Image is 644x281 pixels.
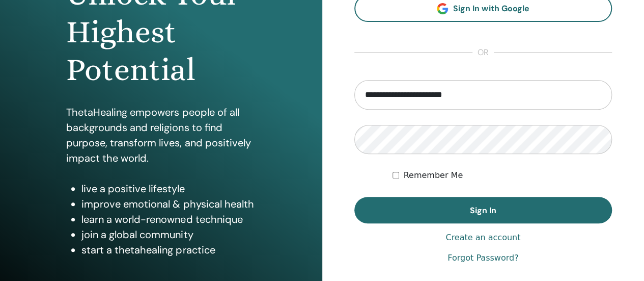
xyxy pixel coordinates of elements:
li: live a positive lifestyle [81,181,256,196]
li: join a global community [81,227,256,242]
a: Create an account [445,232,520,244]
span: Sign In [470,205,496,216]
button: Sign In [354,197,612,223]
li: start a thetahealing practice [81,242,256,258]
p: ThetaHealing empowers people of all backgrounds and religions to find purpose, transform lives, a... [66,105,256,166]
li: improve emotional & physical health [81,196,256,212]
div: Keep me authenticated indefinitely or until I manually logout [393,169,612,182]
li: learn a world-renowned technique [81,212,256,227]
span: Sign In with Google [453,3,529,14]
a: Forgot Password? [447,252,518,264]
label: Remember Me [403,169,463,182]
span: or [472,46,494,59]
